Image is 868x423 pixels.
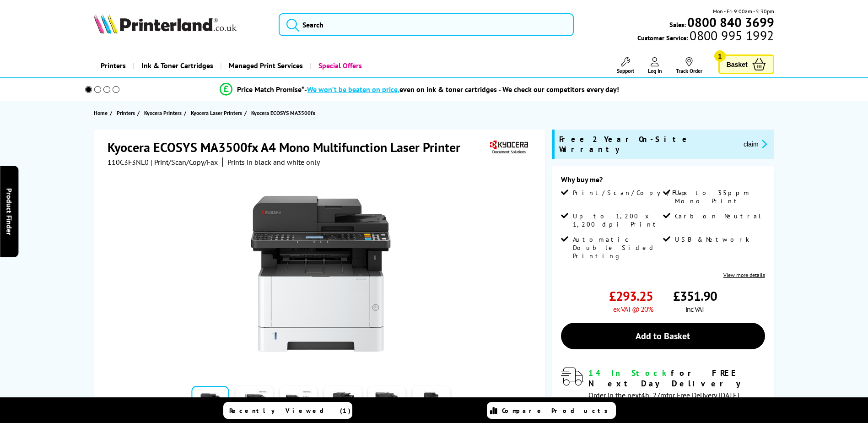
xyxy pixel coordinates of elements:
span: Product Finder [5,188,14,235]
span: Recently Viewed (1) [229,407,351,415]
i: Prints in black and white only [227,157,320,167]
span: Kyocera Printers [144,108,182,118]
span: Carbon Neutral [675,212,762,220]
img: Kyocera ECOSYS MA3500fx [231,185,410,364]
span: 0800 995 1992 [688,31,774,40]
span: Up to 35ppm Mono Print [675,189,763,205]
span: Customer Service: [637,31,774,42]
a: 0800 840 3699 [686,18,774,27]
span: Home [94,108,108,118]
span: Up to 1,200 x 1,200 dpi Print [573,212,661,228]
a: Kyocera Laser Printers [191,108,244,118]
a: Compare Products [487,402,616,419]
a: View more details [723,271,765,278]
a: Log In [648,57,662,74]
span: We won’t be beaten on price, [307,85,399,94]
div: Why buy me? [561,175,765,189]
a: Track Order [676,57,702,74]
input: Search [279,13,574,36]
div: - even on ink & toner cartridges - We check our competitors every day! [304,85,619,94]
a: Printerland Logo [94,14,267,36]
span: Mon - Fri 9:00am - 5:30pm [713,7,774,16]
a: Kyocera ECOSYS MA3500fx [251,108,318,118]
button: promo-description [741,139,770,149]
li: modal_Promise [73,81,767,98]
img: Kyocera [488,139,530,156]
div: modal_delivery [561,368,765,410]
a: Managed Print Services [220,54,310,77]
span: 1 [714,50,726,62]
span: | Print/Scan/Copy/Fax [151,157,218,167]
span: Kyocera Laser Printers [191,108,242,118]
span: Free 2 Year On-Site Warranty [559,134,736,154]
a: Support [617,57,634,74]
span: Ink & Toner Cartridges [141,54,213,77]
span: Support [617,67,634,74]
span: Basket [727,58,748,70]
span: USB & Network [675,235,749,244]
h1: Kyocera ECOSYS MA3500fx A4 Mono Multifunction Laser Printer [108,139,469,156]
a: Kyocera Printers [144,108,184,118]
b: 0800 840 3699 [687,14,774,31]
a: Ink & Toner Cartridges [133,54,220,77]
span: Order in the next for Free Delivery [DATE] 24 September! [588,390,739,410]
a: Home [94,108,110,118]
span: Compare Products [502,407,613,415]
a: Special Offers [310,54,369,77]
a: Basket 1 [718,54,774,74]
span: Printers [117,108,135,118]
a: Add to Basket [561,323,765,349]
span: Automatic Double Sided Printing [573,235,661,260]
span: inc VAT [685,304,705,314]
span: Price Match Promise* [237,85,304,94]
span: £293.25 [609,287,653,304]
span: ex VAT @ 20% [613,304,653,314]
span: 4h, 27m [641,390,666,400]
span: Sales: [669,20,686,29]
span: Kyocera ECOSYS MA3500fx [251,108,315,118]
span: £351.90 [673,287,717,304]
img: Printerland Logo [94,14,237,34]
span: 110C3F3NL0 [108,157,149,167]
span: Print/Scan/Copy/Fax [573,189,690,197]
div: for FREE Next Day Delivery [588,368,765,389]
a: Printers [117,108,137,118]
span: 14 In Stock [588,368,671,378]
a: Recently Viewed (1) [223,402,352,419]
a: Printers [94,54,133,77]
span: Log In [648,67,662,74]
